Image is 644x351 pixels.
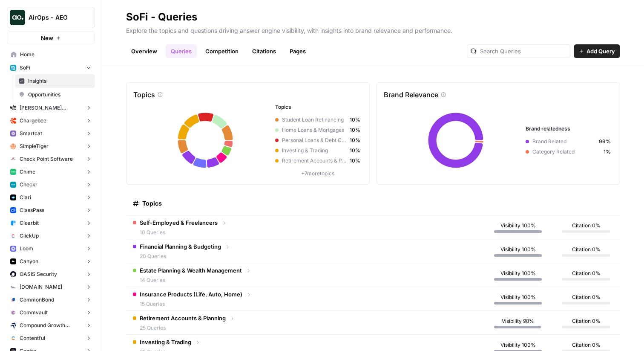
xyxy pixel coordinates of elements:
span: Visibility 100% [500,246,536,253]
button: Loom [7,242,95,255]
p: Brand Relevance [384,90,438,100]
img: gddfodh0ack4ddcgj10xzwv4nyos [10,156,16,162]
span: Estate Planning & Wealth Management [140,266,242,275]
span: Self-Employed & Freelancers [140,218,218,227]
span: [PERSON_NAME] [PERSON_NAME] at Work [20,104,82,112]
img: h6qlr8a97mop4asab8l5qtldq2wv [10,194,16,200]
span: 10% [350,136,360,144]
span: Retirement Accounts & Planning [282,157,346,165]
span: Chime [20,168,35,176]
span: SoFi [20,64,30,72]
a: Home [7,48,95,61]
a: Opportunities [15,88,95,102]
span: Loom [20,245,33,252]
span: [DOMAIN_NAME] [20,283,62,291]
button: Smartcat [7,127,95,140]
img: red1k5sizbc2zfjdzds8kz0ky0wq [10,271,16,277]
span: Home Loans & Mortgages [282,126,346,134]
button: Chime [7,165,95,178]
span: 10 Queries [140,229,218,236]
span: Insights [28,77,91,85]
span: Chargebee [20,117,46,125]
img: AirOps - AEO Logo [10,10,25,25]
p: + 7 more topics [275,170,360,177]
button: New [7,32,95,44]
button: ClassPass [7,204,95,217]
span: Investing & Trading [282,147,346,154]
button: ClickUp [7,229,95,242]
span: Citation 0% [572,317,601,325]
span: Check Point Software [20,155,73,163]
img: xf6b4g7v9n1cfco8wpzm78dqnb6e [10,310,16,316]
span: 10% [350,157,360,165]
button: SimpleTiger [7,140,95,153]
img: glq0fklpdxbalhn7i6kvfbbvs11n [10,297,16,303]
button: CommonBond [7,293,95,306]
img: 78cr82s63dt93a7yj2fue7fuqlci [10,182,16,188]
span: 15 Queries [140,300,242,308]
span: Visibility 100% [500,222,536,229]
span: Visibility 100% [500,341,536,349]
h3: Brand relatedness [526,125,611,133]
img: mhv33baw7plipcpp00rsngv1nu95 [10,169,16,175]
span: Brand Related [532,138,595,145]
span: SimpleTiger [20,142,49,150]
span: AirOps - AEO [29,13,80,22]
button: [PERSON_NAME] [PERSON_NAME] at Work [7,102,95,114]
span: 25 Queries [140,324,226,332]
img: hlg0wqi1id4i6sbxkcpd2tyblcaw [10,143,16,149]
span: Canyon [20,258,38,265]
button: Commvault [7,306,95,319]
span: Investing & Trading [140,338,191,346]
button: Checkr [7,178,95,191]
p: Explore the topics and questions driving answer engine visibility, with insights into brand relev... [126,24,620,35]
span: Financial Planning & Budgeting [140,242,221,251]
img: apu0vsiwfa15xu8z64806eursjsk [10,65,16,71]
button: Add Query [574,44,620,58]
span: Visibility 100% [500,293,536,301]
img: m87i3pytwzu9d7629hz0batfjj1p [10,105,16,111]
a: Queries [166,44,197,58]
a: Overview [126,44,162,58]
img: 0idox3onazaeuxox2jono9vm549w [10,258,16,264]
span: Citation 0% [572,222,601,229]
span: Home [20,51,91,58]
span: Opportunities [28,91,91,99]
span: New [41,34,53,42]
span: Student Loan Refinancing [282,116,346,124]
button: SoFi [7,61,95,74]
img: z4c86av58qw027qbtb91h24iuhub [10,207,16,213]
span: Citation 0% [572,270,601,277]
span: Visibility 98% [502,317,534,325]
img: 2ud796hvc3gw7qwjscn75txc5abr [10,335,16,341]
span: ClickUp [20,232,39,240]
span: 99% [599,138,611,145]
span: Checkr [20,181,37,189]
span: 10% [350,147,360,154]
span: Insurance Products (Life, Auto, Home) [140,290,242,299]
button: Check Point Software [7,153,95,165]
span: 20 Queries [140,252,221,260]
span: Category Related [532,148,600,156]
a: Citations [247,44,281,58]
img: jkhkcar56nid5uw4tq7euxnuco2o [10,118,16,124]
span: Citation 0% [572,293,601,301]
span: Personal Loans & Debt Consolidation [282,136,346,144]
span: 10% [350,116,360,124]
span: Retirement Accounts & Planning [140,314,226,322]
span: 1% [604,148,611,156]
img: wev6amecshr6l48lvue5fy0bkco1 [10,246,16,252]
button: [DOMAIN_NAME] [7,281,95,293]
img: k09s5utkby11dt6rxf2w9zgb46r0 [10,284,16,290]
span: Add Query [586,47,615,55]
span: Citation 0% [572,246,601,253]
span: Smartcat [20,130,42,137]
button: Clearbit [7,217,95,229]
h3: Topics [275,103,360,111]
button: Canyon [7,255,95,268]
span: Compound Growth Marketing [20,322,82,329]
p: Topics [133,90,155,100]
span: OASIS Security [20,270,57,278]
button: Contentful [7,332,95,345]
span: 10% [350,126,360,134]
